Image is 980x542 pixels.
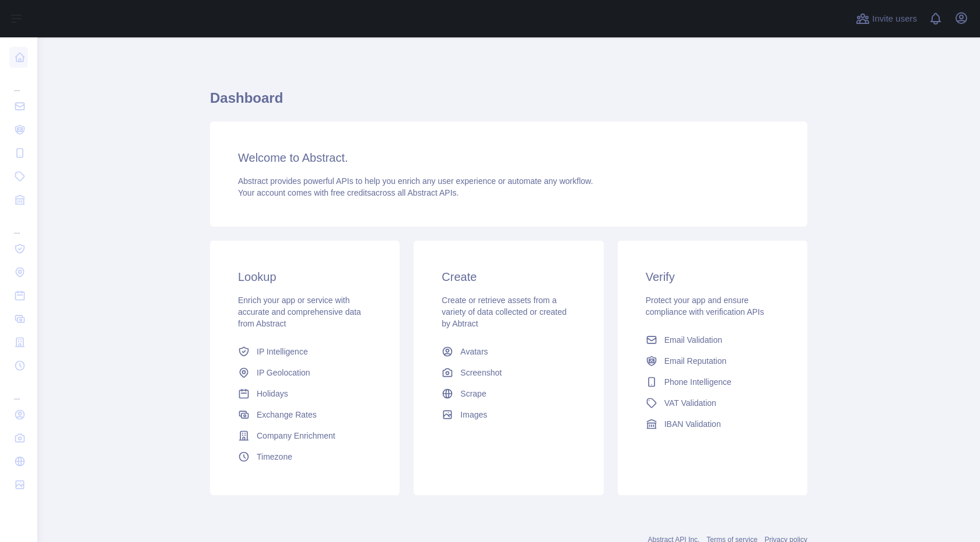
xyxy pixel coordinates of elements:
[460,388,486,399] span: Scrape
[641,414,784,435] a: IBAN Validation
[233,341,376,362] a: IP Intelligence
[238,150,779,166] h3: Welcome to Abstract.
[853,9,919,28] button: Invite users
[664,355,727,367] span: Email Reputation
[233,446,376,467] a: Timezone
[437,383,580,404] a: Scrape
[238,176,593,186] span: Abstract provides powerful APIs to help you enrich any user experience or automate any workflow.
[664,376,731,388] span: Phone Intelligence
[437,341,580,362] a: Avatars
[641,371,784,392] a: Phone Intelligence
[460,346,488,357] span: Avatars
[257,367,310,378] span: IP Geolocation
[460,367,502,378] span: Screenshot
[9,70,28,93] div: ...
[641,350,784,371] a: Email Reputation
[331,188,371,197] span: free credits
[257,451,292,463] span: Timezone
[641,392,784,414] a: VAT Validation
[257,346,308,357] span: IP Intelligence
[9,213,28,236] div: ...
[257,409,317,421] span: Exchange Rates
[442,296,566,328] span: Create or retrieve assets from a variety of data collected or created by Abtract
[646,269,779,285] h3: Verify
[437,404,580,425] a: Images
[664,334,722,346] span: Email Validation
[238,269,372,285] h3: Lookup
[664,397,716,409] span: VAT Validation
[641,329,784,350] a: Email Validation
[210,89,807,117] h1: Dashboard
[664,418,721,430] span: IBAN Validation
[257,388,288,399] span: Holidays
[257,430,335,442] span: Company Enrichment
[9,378,28,402] div: ...
[646,296,764,317] span: Protect your app and ensure compliance with verification APIs
[872,12,917,26] span: Invite users
[233,383,376,404] a: Holidays
[442,269,575,285] h3: Create
[238,188,459,197] span: Your account comes with across all Abstract APIs.
[238,296,361,328] span: Enrich your app or service with accurate and comprehensive data from Abstract
[233,425,376,446] a: Company Enrichment
[437,362,580,383] a: Screenshot
[460,409,487,421] span: Images
[233,362,376,383] a: IP Geolocation
[233,404,376,425] a: Exchange Rates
